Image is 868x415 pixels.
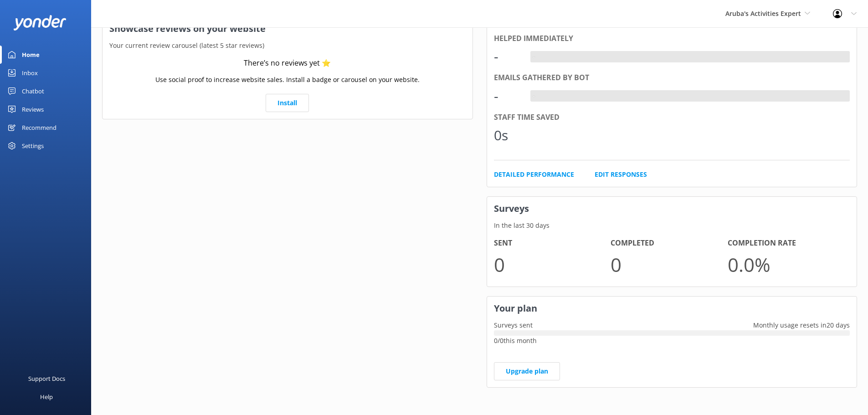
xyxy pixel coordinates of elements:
div: Helped immediately [494,33,850,45]
div: Inbox [22,64,38,82]
div: Reviews [22,100,44,118]
p: 0 [494,249,611,280]
h3: Surveys [487,197,857,220]
a: Install [266,94,309,112]
div: - [494,46,521,67]
div: Help [40,388,53,406]
a: Detailed Performance [494,169,574,179]
div: Support Docs [28,369,65,388]
div: Chatbot [22,82,44,100]
a: Upgrade plan [494,362,560,380]
p: Surveys sent [487,320,539,330]
p: 0.0 % [728,249,845,280]
h4: Sent [494,237,611,249]
div: - [530,90,537,102]
p: Use social proof to increase website sales. Install a badge or carousel on your website. [155,75,420,85]
img: yonder-white-logo.png [14,15,66,30]
div: Recommend [22,118,56,137]
div: - [530,51,537,63]
div: Staff time saved [494,112,850,123]
span: Aruba's Activities Expert [725,9,801,18]
p: 0 [611,249,728,280]
div: There’s no reviews yet ⭐ [244,57,331,69]
div: Home [22,46,40,64]
div: 0s [494,124,521,146]
h4: Completion Rate [728,237,845,249]
p: Your current review carousel (latest 5 star reviews) [103,41,473,51]
div: Emails gathered by bot [494,72,850,84]
p: In the last 30 days [487,220,857,231]
div: - [494,85,521,107]
h4: Completed [611,237,728,249]
a: Edit Responses [595,169,647,179]
h3: Showcase reviews on your website [103,17,473,41]
p: 0 / 0 this month [494,336,850,346]
h3: Your plan [487,297,857,320]
p: Monthly usage resets in 20 days [746,320,857,330]
div: Settings [22,137,44,155]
